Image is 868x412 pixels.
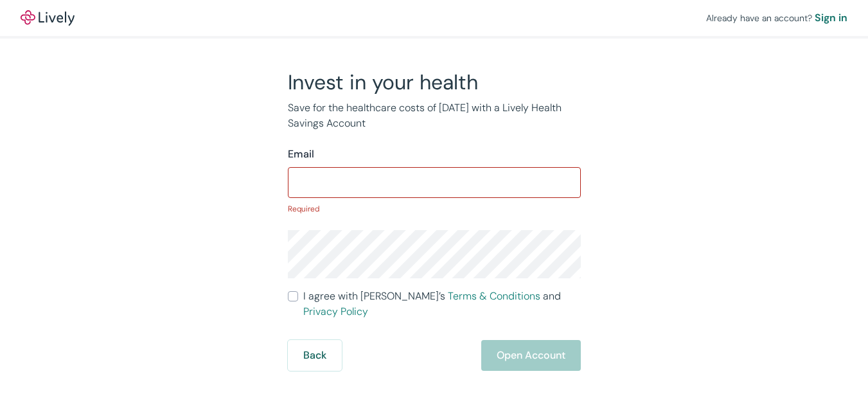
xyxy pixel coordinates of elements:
[21,10,75,26] a: LivelyLively
[706,10,847,26] div: Already have an account?
[303,305,368,318] a: Privacy Policy
[288,203,581,215] p: Required
[303,289,581,319] span: I agree with [PERSON_NAME]’s and
[21,10,75,26] img: Lively
[288,340,342,371] button: Back
[288,69,581,95] h2: Invest in your health
[448,289,540,303] a: Terms & Conditions
[815,10,847,26] a: Sign in
[288,100,581,131] p: Save for the healthcare costs of [DATE] with a Lively Health Savings Account
[288,147,314,162] label: Email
